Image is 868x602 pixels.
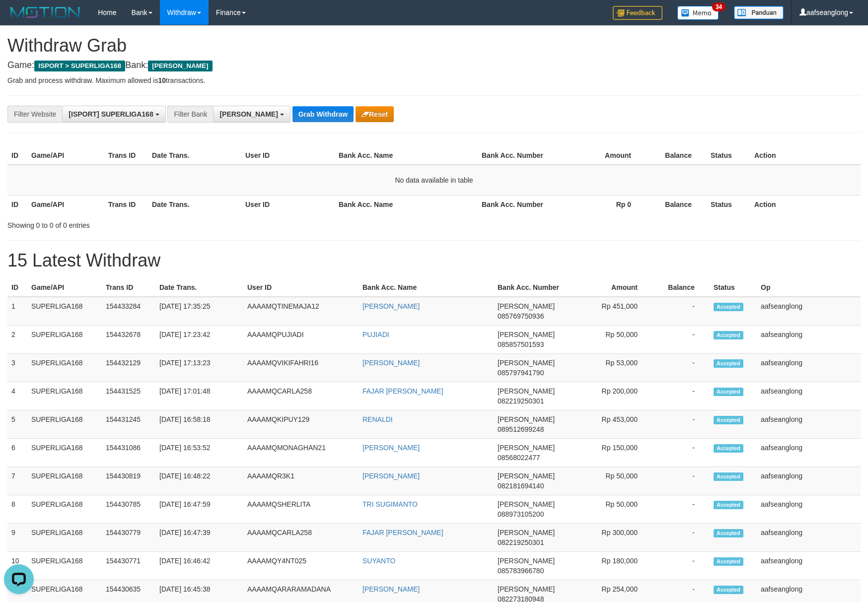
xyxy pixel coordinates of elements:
[7,165,861,196] td: No data available in table
[148,61,212,71] span: [PERSON_NAME]
[102,495,155,524] td: 154430785
[714,359,743,368] span: Accepted
[498,331,555,338] span: [PERSON_NAME]
[652,495,710,524] td: -
[714,586,743,594] span: Accepted
[27,354,102,382] td: SUPERLIGA168
[498,397,544,405] span: Copy 082219250301 to clipboard
[652,382,710,410] td: -
[362,557,395,565] a: SUYANTO
[652,278,710,297] th: Balance
[102,467,155,495] td: 154430819
[362,302,420,310] a: [PERSON_NAME]
[167,106,213,123] div: Filter Bank
[757,354,861,382] td: aafseanglong
[104,195,148,213] th: Trans ID
[566,354,652,382] td: Rp 53,000
[27,439,102,467] td: SUPERLIGA168
[498,444,555,452] span: [PERSON_NAME]
[34,61,125,71] span: ISPORT > SUPERLIGA168
[677,6,719,20] img: Button%20Memo.svg
[750,146,861,165] th: Action
[498,529,555,536] span: [PERSON_NAME]
[757,524,861,552] td: aafseanglong
[155,467,243,495] td: [DATE] 16:48:22
[757,326,861,354] td: aafseanglong
[707,195,750,213] th: Status
[7,5,83,20] img: MOTION_logo.png
[243,467,359,495] td: AAAAMQR3K1
[27,278,102,297] th: Game/API
[714,472,743,481] span: Accepted
[102,326,155,354] td: 154432678
[750,195,861,213] th: Action
[102,410,155,439] td: 154431245
[219,110,278,118] span: [PERSON_NAME]
[155,382,243,410] td: [DATE] 17:01:48
[714,331,743,339] span: Accepted
[27,297,102,326] td: SUPERLIGA168
[757,552,861,580] td: aafseanglong
[710,278,757,297] th: Status
[498,454,540,462] span: Copy 08568022477 to clipboard
[757,467,861,495] td: aafseanglong
[359,278,494,297] th: Bank Acc. Name
[498,500,555,508] span: [PERSON_NAME]
[7,216,354,230] div: Showing 0 to 0 of 0 entries
[757,297,861,326] td: aafseanglong
[555,195,646,213] th: Rp 0
[498,369,544,377] span: Copy 085797941790 to clipboard
[566,439,652,467] td: Rp 150,000
[652,410,710,439] td: -
[498,302,555,310] span: [PERSON_NAME]
[362,472,420,480] a: [PERSON_NAME]
[27,467,102,495] td: SUPERLIGA168
[652,552,710,580] td: -
[27,382,102,410] td: SUPERLIGA168
[155,410,243,439] td: [DATE] 16:58:18
[362,585,420,593] a: [PERSON_NAME]
[102,297,155,326] td: 154433284
[7,467,27,495] td: 7
[707,146,750,165] th: Status
[566,297,652,326] td: Rp 451,000
[243,354,359,382] td: AAAAMQVIKIFAHRI16
[241,146,335,165] th: User ID
[241,195,335,213] th: User ID
[362,331,389,338] a: PUJIADI
[555,146,646,165] th: Amount
[243,495,359,524] td: AAAAMQSHERLITA
[498,340,544,348] span: Copy 085857501593 to clipboard
[613,6,662,20] img: Feedback.jpg
[243,552,359,580] td: AAAAMQY4NT025
[243,326,359,354] td: AAAAMQPUJIADI
[243,382,359,410] td: AAAAMQCARLA258
[102,278,155,297] th: Trans ID
[7,410,27,439] td: 5
[498,482,544,490] span: Copy 082181694140 to clipboard
[102,524,155,552] td: 154430779
[652,297,710,326] td: -
[566,410,652,439] td: Rp 453,000
[7,106,62,123] div: Filter Website
[104,146,148,165] th: Trans ID
[7,495,27,524] td: 8
[362,359,420,367] a: [PERSON_NAME]
[243,297,359,326] td: AAAAMQTINEMAJA12
[7,439,27,467] td: 6
[498,359,555,367] span: [PERSON_NAME]
[7,278,27,297] th: ID
[566,495,652,524] td: Rp 50,000
[155,354,243,382] td: [DATE] 17:13:23
[714,557,743,566] span: Accepted
[27,495,102,524] td: SUPERLIGA168
[498,567,544,575] span: Copy 085783966780 to clipboard
[652,524,710,552] td: -
[213,106,290,123] button: [PERSON_NAME]
[148,146,241,165] th: Date Trans.
[69,110,153,118] span: [ISPORT] SUPERLIGA168
[7,297,27,326] td: 1
[7,524,27,552] td: 9
[27,195,104,213] th: Game/API
[714,388,743,396] span: Accepted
